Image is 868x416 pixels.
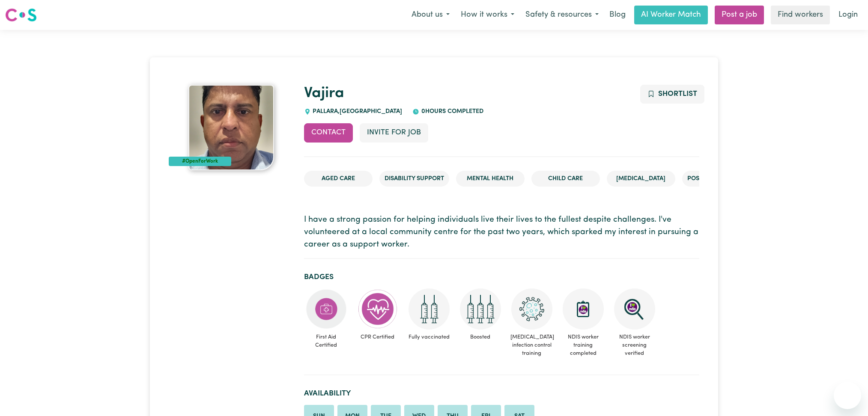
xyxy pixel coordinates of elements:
[658,90,697,98] span: Shortlist
[834,382,861,409] iframe: Button to launch messaging window
[612,330,657,361] span: NDIS worker screening verified
[715,6,764,24] a: Post a job
[357,288,398,330] img: Care and support worker has completed CPR Certification
[379,171,449,187] li: Disability Support
[5,5,37,25] a: Careseekers logo
[614,288,655,330] img: NDIS Worker Screening Verified
[531,171,600,187] li: Child care
[169,157,231,166] div: #OpenForWork
[460,288,501,330] img: Care and support worker has received booster dose of COVID-19 vaccination
[607,171,675,187] li: [MEDICAL_DATA]
[455,6,520,24] button: How it works
[511,288,552,330] img: CS Academy: COVID-19 Infection Control Training course completed
[188,85,274,170] img: Vajira
[682,171,759,187] li: Post-operative care
[419,108,483,115] span: 0 hours completed
[360,123,428,142] button: Invite for Job
[5,7,37,23] img: Careseekers logo
[409,288,450,330] img: Care and support worker has received 2 doses of COVID-19 vaccine
[604,6,631,24] a: Blog
[520,6,604,24] button: Safety & resources
[306,288,347,330] img: Care and support worker has completed First Aid Certification
[563,288,604,330] img: CS Academy: Introduction to NDIS Worker Training course completed
[406,6,455,24] button: About us
[355,330,400,345] span: CPR Certified
[304,123,353,142] button: Contact
[640,85,705,104] button: Add to shortlist
[458,330,503,345] span: Boosted
[311,108,403,115] span: PALLARA , [GEOGRAPHIC_DATA]
[634,6,708,24] a: AI Worker Match
[833,6,863,24] a: Login
[561,330,606,361] span: NDIS worker training completed
[456,171,525,187] li: Mental Health
[304,389,699,398] h2: Availability
[510,330,554,361] span: [MEDICAL_DATA] infection control training
[169,85,294,170] a: Vajira's profile picture'#OpenForWork
[304,171,373,187] li: Aged Care
[304,273,699,282] h2: Badges
[407,330,451,345] span: Fully vaccinated
[771,6,830,24] a: Find workers
[304,214,699,251] p: I have a strong passion for helping individuals live their lives to the fullest despite challenge...
[304,330,349,353] span: First Aid Certified
[304,86,344,101] a: Vajira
